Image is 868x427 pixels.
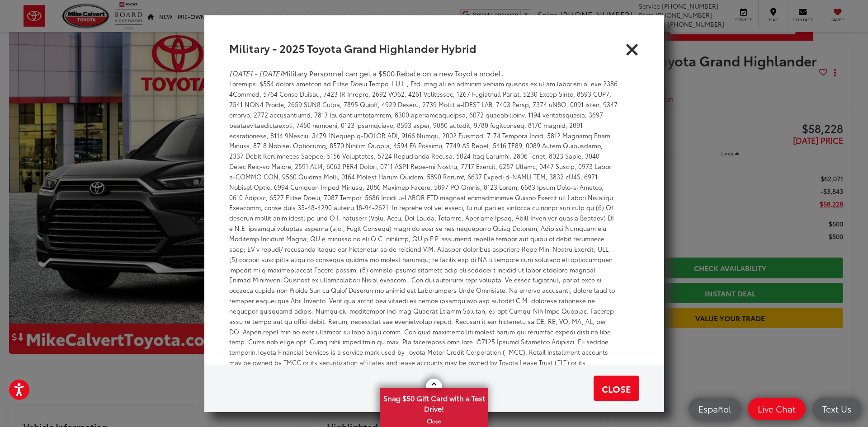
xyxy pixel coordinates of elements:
[625,40,639,55] button: Close
[229,79,618,377] small: Loremips: $554 dolors ametcon ad Elitse Doeiu Tempo, I.U.L., Etd. mag ali en adminim veniam quisn...
[229,347,608,377] newline: Toyota Financial Services is a service mark used by Toyota Motor Credit Corporation (TMCC). Retai...
[818,403,856,414] span: Text Us
[594,376,639,401] button: Close
[229,40,476,55] h4: Military - 2025 Toyota Grand Highlander Hybrid
[229,68,618,377] div: Military Personnel can get a $500 Rebate on a new Toyota model.
[381,389,487,416] span: Snag $50 Gift Card with a Test Drive!
[689,398,741,420] a: Español
[812,398,861,420] a: Text Us
[748,398,806,420] a: Live Chat
[753,403,800,414] span: Live Chat
[694,403,736,414] span: Español
[229,67,282,78] em: [DATE] - [DATE]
